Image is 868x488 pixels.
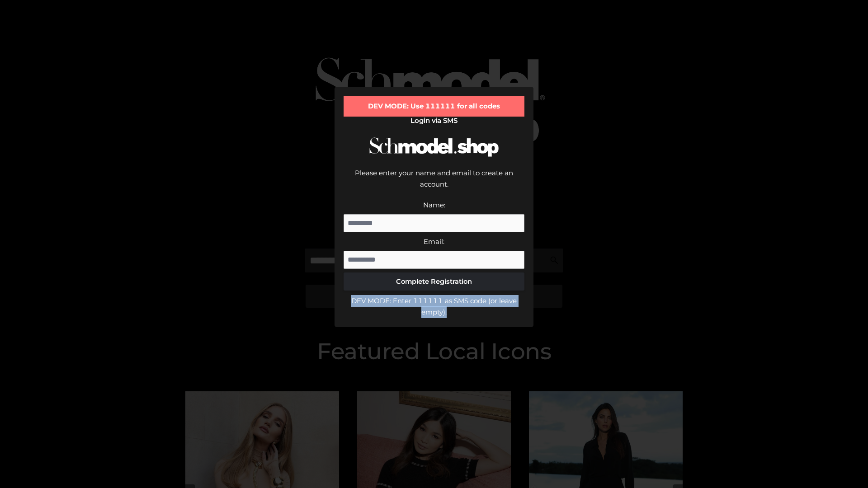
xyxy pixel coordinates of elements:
button: Complete Registration [344,272,524,291]
label: Email: [424,237,444,246]
img: Schmodel Logo [366,129,502,165]
h2: Login via SMS [344,117,524,125]
div: Please enter your name and email to create an account. [344,167,524,199]
label: Name: [423,201,445,209]
div: DEV MODE: Use 111111 for all codes [344,96,524,117]
div: DEV MODE: Enter 111111 as SMS code (or leave empty). [344,295,524,318]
